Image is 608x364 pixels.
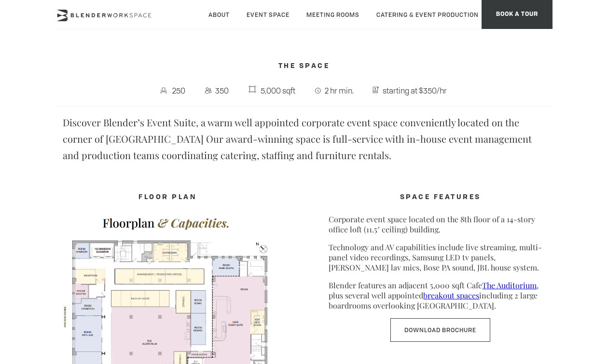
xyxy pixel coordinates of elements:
span: 250 [170,83,188,98]
span: 2 hr min. [322,83,356,98]
p: Blender features an adjacent 5,000 sqft Cafe , plus several well appointed including 2 large boar... [329,280,552,310]
h4: FLOOR PLAN [56,188,279,206]
h4: SPACE FEATURES [329,188,552,206]
a: The Auditorium [482,280,537,290]
span: 5,000 sqft [258,83,298,98]
h4: The Space [56,57,553,75]
p: Corporate event space located on the 8th floor of a 14-story office loft (11.5′ ceiling) building. [329,214,552,234]
a: breakout spaces [423,290,479,300]
span: starting at $350/hr [380,83,449,98]
p: Technology and AV capabilities include live streaming, multi-panel video recordings, Samsung LED ... [329,242,552,272]
a: Download Brochure [390,318,490,342]
span: 350 [213,83,232,98]
p: Discover Blender’s Event Suite, a warm well appointed corporate event space conveniently located ... [63,114,545,163]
